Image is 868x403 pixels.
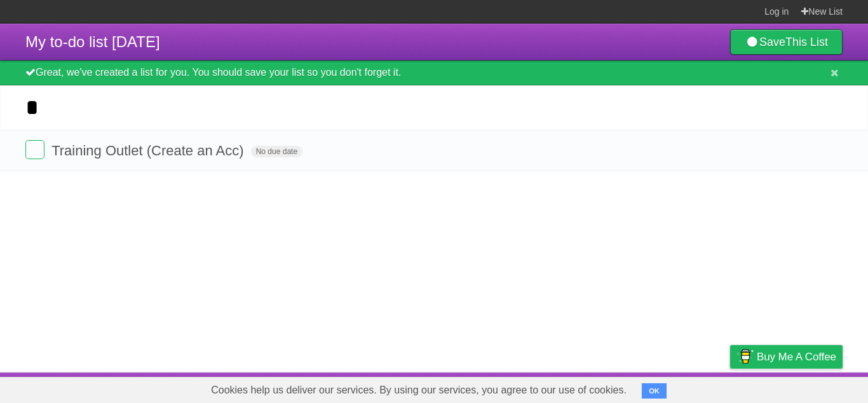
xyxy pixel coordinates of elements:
[714,376,747,400] a: Privacy
[251,146,302,157] span: No due date
[198,378,639,403] span: Cookies help us deliver our services. By using our services, you agree to our use of cookies.
[785,36,828,48] b: This List
[25,140,44,159] label: Done
[603,376,654,400] a: Developers
[763,376,843,400] a: Suggest a feature
[757,346,836,368] span: Buy me a coffee
[561,376,588,400] a: About
[25,33,160,50] span: My to-do list [DATE]
[730,29,843,55] a: SaveThis List
[642,383,667,399] button: OK
[670,376,698,400] a: Terms
[51,143,247,159] span: Training Outlet (Create an Acc)
[730,345,843,369] a: Buy me a coffee
[736,346,754,367] img: Buy me a coffee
